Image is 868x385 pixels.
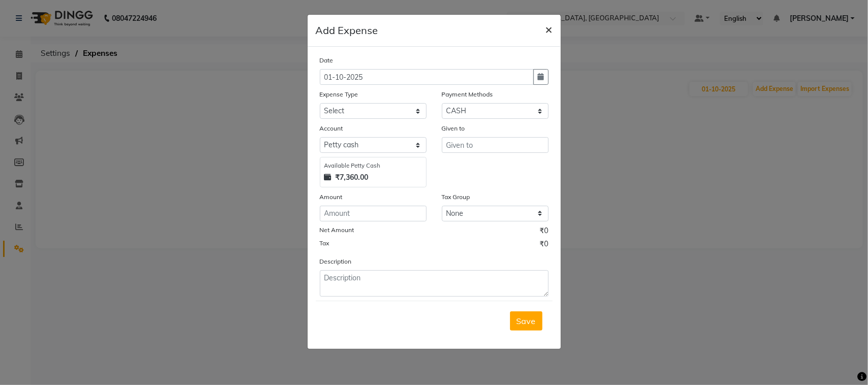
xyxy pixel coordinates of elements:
[320,206,427,221] input: Amount
[320,239,330,248] label: Tax
[336,172,369,183] strong: ₹7,360.00
[442,137,549,153] input: Given to
[324,162,422,170] div: Available Petty Cash
[442,192,470,202] label: Tax Group
[320,192,343,202] label: Amount
[320,124,343,133] label: Account
[546,21,553,37] span: ×
[540,226,549,239] span: ₹0
[320,90,358,99] label: Expense Type
[540,239,549,252] span: ₹0
[442,124,465,133] label: Given to
[320,257,352,266] label: Description
[320,56,334,65] label: Date
[517,316,536,326] span: Save
[510,311,543,331] button: Save
[537,15,561,43] button: Close
[442,90,493,99] label: Payment Methods
[320,226,354,235] label: Net Amount
[316,23,378,38] h5: Add Expense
